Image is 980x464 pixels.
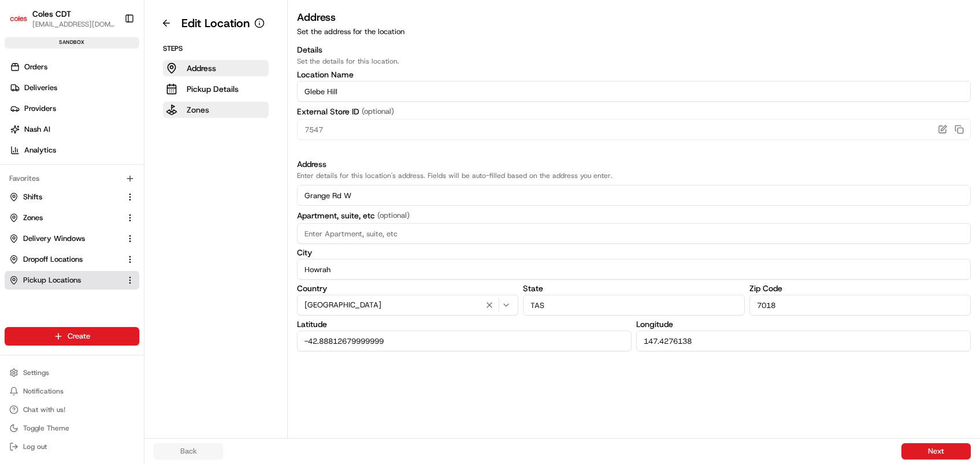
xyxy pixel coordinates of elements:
[297,70,971,79] label: Location Name
[297,27,971,37] p: Set the address for the location
[901,443,971,459] button: Next
[24,103,56,114] span: Providers
[24,145,56,155] span: Analytics
[297,57,971,66] p: Set the details for this location.
[23,192,42,202] span: Shifts
[115,196,140,205] span: Pylon
[24,83,57,93] span: Deliveries
[297,81,971,102] input: Location name
[5,420,139,436] button: Toggle Theme
[187,83,239,95] p: Pickup Details
[81,195,140,205] a: Powered byPylon
[23,442,47,451] span: Log out
[23,168,88,179] span: Knowledge Base
[23,254,83,265] span: Dropoff Locations
[23,405,65,414] span: Chat with us!
[297,248,971,257] label: City
[377,210,410,221] span: (optional)
[5,58,144,76] a: Orders
[297,284,518,292] label: Country
[9,275,121,285] a: Pickup Locations
[297,9,971,25] h3: Address
[12,12,35,35] img: Nash
[523,284,744,292] label: State
[181,15,250,31] h1: Edit Location
[5,37,139,49] div: sandbox
[24,124,50,135] span: Nash AI
[9,213,121,223] a: Zones
[9,192,121,202] a: Shifts
[5,141,144,159] a: Analytics
[187,104,209,116] p: Zones
[297,171,971,180] p: Enter details for this location's address. Fields will be auto-filled based on the address you en...
[297,106,971,117] label: External Store ID
[636,331,971,351] input: Enter Longitude
[7,163,93,184] a: 📗Knowledge Base
[23,233,85,244] span: Delivery Windows
[163,81,269,97] button: Pickup Details
[9,9,28,28] img: Coles CDT
[749,284,971,292] label: Zip Code
[5,79,144,97] a: Deliveries
[305,300,381,310] span: [GEOGRAPHIC_DATA]
[109,168,185,179] span: API Documentation
[163,60,269,76] button: Address
[187,62,216,74] p: Address
[5,250,139,269] button: Dropoff Locations
[5,383,139,399] button: Notifications
[297,320,632,328] label: Latitude
[24,62,47,72] span: Orders
[32,20,115,29] button: [EMAIL_ADDRESS][DOMAIN_NAME]
[5,209,139,227] button: Zones
[5,365,139,381] button: Settings
[297,259,971,280] input: Enter City
[23,275,81,285] span: Pickup Locations
[5,99,144,118] a: Providers
[23,368,49,377] span: Settings
[93,163,190,184] a: 💻API Documentation
[297,185,971,206] input: Enter address
[23,213,43,223] span: Zones
[163,44,269,53] p: Steps
[30,75,191,87] input: Clear
[9,233,121,244] a: Delivery Windows
[5,5,120,32] button: Coles CDTColes CDT[EMAIL_ADDRESS][DOMAIN_NAME]
[12,169,21,178] div: 📗
[297,44,971,55] h3: Details
[636,320,971,328] label: Longitude
[297,119,971,140] input: Enter External Store ID
[23,387,64,396] span: Notifications
[523,295,744,315] input: Enter State
[9,254,121,265] a: Dropoff Locations
[39,110,190,122] div: Start new chat
[68,331,90,341] span: Create
[297,158,971,170] h3: Address
[362,106,394,117] span: (optional)
[297,210,971,221] label: Apartment, suite, etc
[163,102,269,118] button: Zones
[297,295,518,315] button: [GEOGRAPHIC_DATA]
[23,424,69,433] span: Toggle Theme
[32,8,71,20] button: Coles CDT
[196,114,210,128] button: Start new chat
[12,110,32,131] img: 1736555255976-a54dd68f-1ca7-489b-9aae-adbdc363a1c4
[39,122,146,131] div: We're available if you need us!
[5,188,139,206] button: Shifts
[5,120,144,139] a: Nash AI
[12,46,210,65] p: Welcome 👋
[297,223,971,244] input: Enter Apartment, suite, etc
[5,327,139,346] button: Create
[5,229,139,248] button: Delivery Windows
[5,169,139,188] div: Favorites
[749,295,971,315] input: Enter Zip Code
[5,402,139,418] button: Chat with us!
[5,271,139,289] button: Pickup Locations
[5,439,139,455] button: Log out
[297,331,632,351] input: Enter Latitude
[98,169,107,178] div: 💻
